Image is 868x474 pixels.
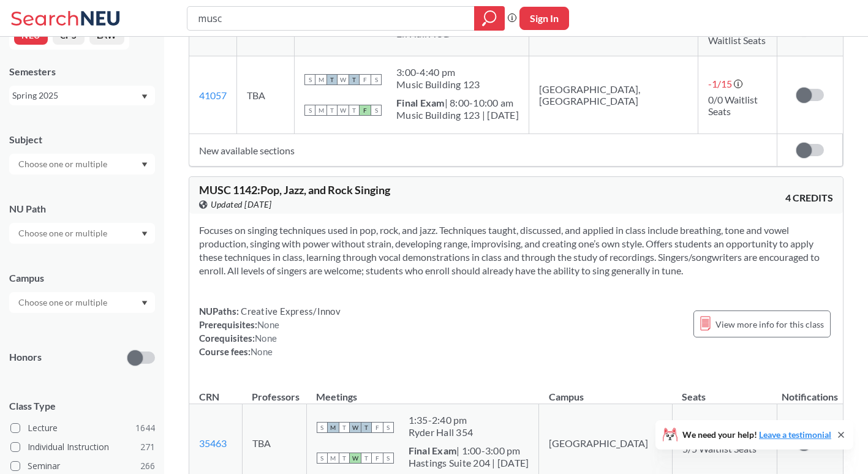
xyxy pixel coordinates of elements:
span: S [304,105,315,116]
div: Subject [9,133,155,146]
span: T [361,453,372,464]
th: Meetings [306,378,539,404]
span: Creative Express/Innov [239,306,341,317]
a: 35463 [199,437,227,449]
span: 4 CREDITS [785,191,833,205]
div: Spring 2025 [12,89,140,102]
span: S [304,74,315,85]
a: Leave a testimonial [759,429,831,440]
label: Individual Instruction [10,439,155,455]
td: [GEOGRAPHIC_DATA], [GEOGRAPHIC_DATA] [529,56,698,134]
span: S [371,74,382,85]
span: View more info for this class [715,317,824,332]
span: T [326,105,338,116]
td: TBA [237,56,295,134]
span: None [255,333,277,344]
div: | 8:00-10:00 am [396,97,519,109]
button: Sign In [519,7,569,30]
label: Lecture [10,420,155,436]
th: Professors [242,378,306,404]
div: Semesters [9,65,155,78]
svg: magnifying glass [482,10,497,27]
div: CRN [199,390,219,404]
div: Ryder Hall 354 [409,426,474,438]
div: Hastings Suite 204 | [DATE] [409,457,529,469]
svg: Dropdown arrow [142,231,148,236]
div: Dropdown arrow [9,223,155,244]
div: Dropdown arrow [9,154,155,175]
span: W [350,422,361,433]
span: W [338,74,349,85]
b: Final Exam [409,445,457,456]
span: T [349,74,360,85]
span: M [315,105,326,116]
div: 1:35 - 2:40 pm [409,414,474,426]
input: Class, professor, course number, "phrase" [197,8,466,29]
div: 3:00 - 4:40 pm [396,66,480,78]
th: Campus [539,378,672,404]
th: Notifications [777,378,843,404]
span: T [339,453,350,464]
div: magnifying glass [474,6,505,31]
p: Honors [9,350,42,364]
div: | 1:00-3:00 pm [409,445,529,457]
span: Class Type [9,399,155,413]
span: -1 / 15 [708,78,732,89]
span: F [372,453,383,464]
div: NUPaths: Prerequisites: Corequisites: Course fees: [199,304,341,358]
div: Music Building 123 [396,78,480,91]
span: 1644 [135,421,155,435]
span: M [315,74,326,85]
span: F [360,74,371,85]
span: W [350,453,361,464]
span: S [383,453,394,464]
span: Updated [DATE] [211,198,271,211]
th: Seats [672,378,777,404]
div: Campus [9,271,155,285]
div: NU Path [9,202,155,216]
div: Dropdown arrow [9,292,155,313]
span: F [360,105,371,116]
span: T [361,422,372,433]
span: None [257,319,279,330]
span: T [339,422,350,433]
span: 266 [140,459,155,473]
label: Seminar [10,458,155,474]
span: None [251,346,273,357]
svg: Dropdown arrow [142,301,148,306]
span: MUSC 1142 : Pop, Jazz, and Rock Singing [199,183,390,197]
span: T [349,105,360,116]
input: Choose one or multiple [12,295,115,310]
span: We need your help! [682,431,831,439]
span: T [326,74,338,85]
b: Final Exam [396,97,445,108]
span: 271 [140,440,155,454]
svg: Dropdown arrow [142,94,148,99]
div: Spring 2025Dropdown arrow [9,86,155,105]
input: Choose one or multiple [12,226,115,241]
span: 0/0 Waitlist Seats [708,94,758,117]
span: S [371,105,382,116]
td: New available sections [189,134,777,167]
span: S [383,422,394,433]
span: S [317,422,328,433]
a: 41057 [199,89,227,101]
span: F [372,422,383,433]
svg: Dropdown arrow [142,162,148,167]
span: M [328,422,339,433]
div: Music Building 123 | [DATE] [396,109,519,121]
span: S [317,453,328,464]
span: M [328,453,339,464]
span: W [338,105,349,116]
input: Choose one or multiple [12,157,115,171]
section: Focuses on singing techniques used in pop, rock, and jazz. Techniques taught, discussed, and appl... [199,224,833,277]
